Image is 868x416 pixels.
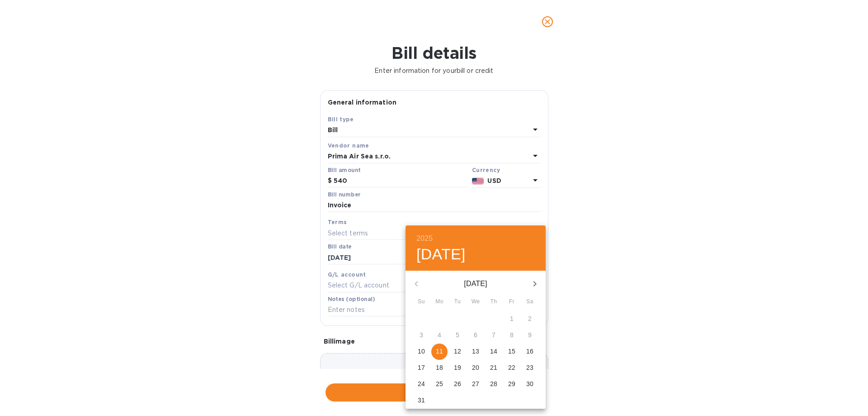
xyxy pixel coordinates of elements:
button: 22 [504,360,520,376]
p: 27 [472,379,479,388]
button: 18 [431,360,448,376]
p: 10 [418,347,425,356]
span: Th [486,297,502,306]
p: 13 [472,347,479,356]
button: 16 [522,344,538,360]
span: Fr [504,297,520,306]
p: 20 [472,363,479,372]
p: 22 [508,363,515,372]
p: 12 [454,347,461,356]
span: We [467,297,484,306]
button: 24 [413,376,429,392]
button: 12 [449,344,466,360]
p: 25 [436,379,443,388]
p: 18 [436,363,443,372]
button: [DATE] [416,245,466,264]
button: 26 [449,376,466,392]
p: 19 [454,363,461,372]
p: 11 [436,347,443,356]
button: 31 [413,392,429,409]
p: 21 [490,363,497,372]
button: 23 [522,360,538,376]
button: 21 [486,360,502,376]
button: 19 [449,360,466,376]
button: 20 [467,360,484,376]
button: 10 [413,344,429,360]
p: 28 [490,379,497,388]
p: 30 [526,379,533,388]
button: 28 [486,376,502,392]
button: 11 [431,344,448,360]
button: 14 [486,344,502,360]
button: 13 [467,344,484,360]
p: 29 [508,379,515,388]
span: Tu [449,297,466,306]
p: 31 [418,396,425,405]
p: 16 [526,347,533,356]
p: 17 [418,363,425,372]
span: Mo [431,297,448,306]
button: 17 [413,360,429,376]
p: 14 [490,347,497,356]
p: 26 [454,379,461,388]
span: Sa [522,297,538,306]
button: 25 [431,376,448,392]
button: 30 [522,376,538,392]
button: 29 [504,376,520,392]
button: 27 [467,376,484,392]
button: 2025 [416,232,433,245]
p: 23 [526,363,533,372]
p: 15 [508,347,515,356]
span: Su [413,297,429,306]
p: 24 [418,379,425,388]
p: [DATE] [427,278,524,289]
button: 15 [504,344,520,360]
